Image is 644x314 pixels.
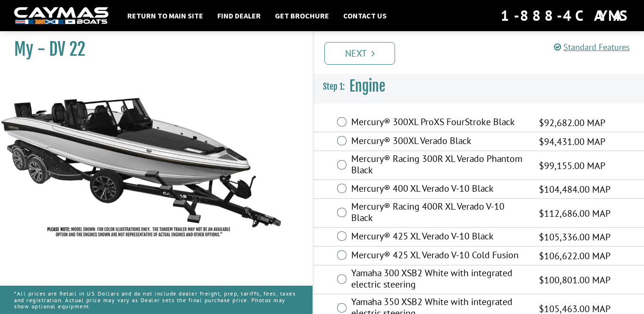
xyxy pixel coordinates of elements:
span: $92,682.00 MAP [539,116,605,130]
a: Next [324,42,395,65]
a: Get Brochure [270,9,334,22]
h3: Engine [314,69,644,104]
label: Mercury® 425 XL Verado V-10 Cold Fusion [351,249,527,263]
span: $112,686.00 MAP [539,206,611,221]
label: Yamaha 300 XSB2 White with integrated electric steering [351,267,527,292]
a: Standard Features [554,42,630,52]
label: Mercury® Racing 400R XL Verado V-10 Black [351,201,527,226]
ul: Pagination [322,41,644,65]
span: $104,484.00 MAP [539,182,611,196]
h1: My - DV 22 [14,39,289,60]
div: 1-888-4CAYMAS [501,5,630,26]
img: white-logo-c9c8dbefe5ff5ceceb0f0178aa75bf4bb51f6bca0971e226c86eb53dfe498488.png [14,7,108,25]
span: $94,431.00 MAP [539,135,605,149]
span: $106,622.00 MAP [539,249,611,263]
label: Mercury® 300XL ProXS FourStroke Black [351,116,527,130]
span: $100,801.00 MAP [539,273,611,287]
a: Return to main site [123,9,208,22]
label: Mercury® 300XL Verado Black [351,135,527,149]
label: Mercury® Racing 300R XL Verado Phantom Black [351,153,527,178]
a: Contact Us [339,9,391,22]
label: Mercury® 400 XL Verado V-10 Black [351,183,527,196]
a: Find Dealer [213,9,265,22]
p: *All prices are Retail in US Dollars and do not include dealer freight, prep, tariffs, fees, taxe... [14,286,298,314]
span: $105,336.00 MAP [539,230,611,244]
label: Mercury® 425 XL Verado V-10 Black [351,230,527,244]
span: $99,155.00 MAP [539,159,605,173]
